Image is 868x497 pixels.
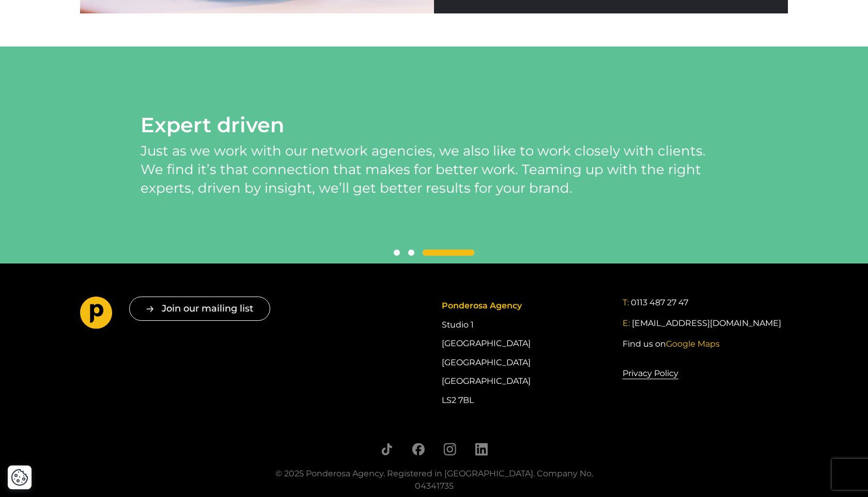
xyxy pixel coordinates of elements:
span: E: [623,318,630,328]
a: 0113 487 27 47 [631,297,688,309]
button: Cookie Settings [11,469,28,486]
span: Google Maps [666,339,720,349]
a: Follow us on TikTok [380,443,393,456]
a: Privacy Policy [623,367,678,380]
span: T: [623,298,629,307]
a: Follow us on LinkedIn [475,443,488,456]
div: © 2025 Ponderosa Agency. Registered in [GEOGRAPHIC_DATA]. Company No. 04341735 [261,468,607,492]
p: Just as we work with our network agencies, we also like to work closely with clients. We find it’... [141,142,728,197]
div: Expert driven [141,113,728,137]
span: Ponderosa Agency [442,301,522,310]
a: Go to homepage [80,297,113,333]
a: Follow us on Instagram [443,443,456,456]
button: Join our mailing list [129,297,270,321]
img: Revisit consent button [11,469,28,486]
a: [EMAIL_ADDRESS][DOMAIN_NAME] [632,317,781,330]
a: Find us onGoogle Maps [623,338,720,350]
a: Follow us on Facebook [412,443,425,456]
div: Studio 1 [GEOGRAPHIC_DATA] [GEOGRAPHIC_DATA] [GEOGRAPHIC_DATA] LS2 7BL [442,297,607,410]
